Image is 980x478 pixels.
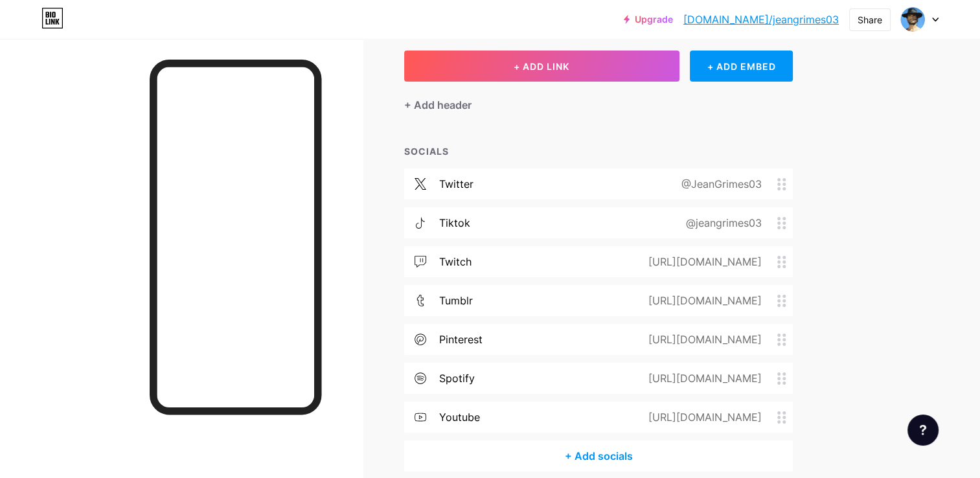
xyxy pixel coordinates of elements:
[683,12,839,27] a: [DOMAIN_NAME]/jeangrimes03
[628,332,777,347] div: [URL][DOMAIN_NAME]
[690,51,793,82] div: + ADD EMBED
[628,409,777,425] div: [URL][DOMAIN_NAME]
[439,409,480,425] div: youtube
[439,254,472,269] div: twitch
[404,97,472,113] div: + Add header
[628,254,777,269] div: [URL][DOMAIN_NAME]
[439,176,473,192] div: twitter
[404,51,679,82] button: + ADD LINK
[514,61,569,72] span: + ADD LINK
[628,370,777,386] div: [URL][DOMAIN_NAME]
[858,13,882,27] div: Share
[439,332,483,347] div: pinterest
[661,176,777,192] div: @JeanGrimes03
[404,440,793,472] div: + Add socials
[624,14,673,25] a: Upgrade
[665,215,777,231] div: @jeangrimes03
[900,7,925,32] img: Jean De Mol
[628,293,777,308] div: [URL][DOMAIN_NAME]
[439,293,473,308] div: tumblr
[439,370,475,386] div: spotify
[439,215,470,231] div: tiktok
[404,144,793,158] div: SOCIALS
